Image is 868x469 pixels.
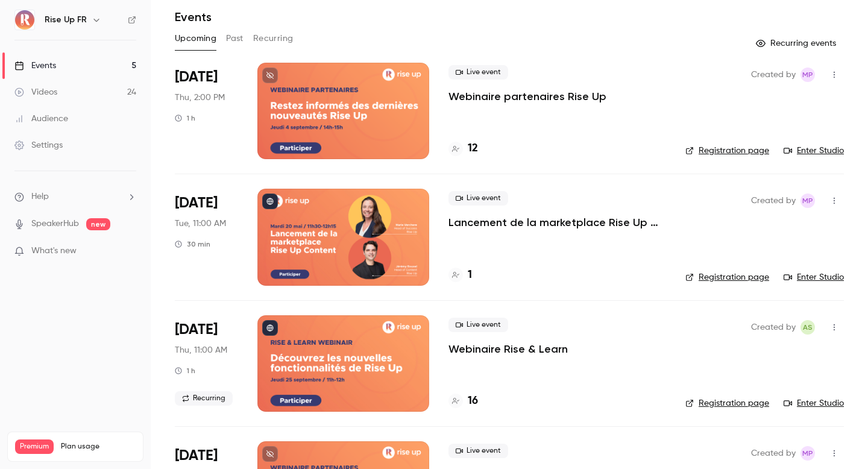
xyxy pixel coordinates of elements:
[800,194,815,208] span: Morgane Philbert
[448,89,606,104] a: Webinaire partenaires Rise Up
[685,145,769,157] a: Registration page
[14,190,136,203] li: help-dropdown-opener
[800,446,815,461] span: Morgane Philbert
[448,65,508,80] span: Live event
[175,189,238,285] div: Sep 9 Tue, 11:00 AM (Europe/Paris)
[784,397,844,409] a: Enter Studio
[751,194,796,208] span: Created by
[61,442,136,452] span: Plan usage
[685,397,769,409] a: Registration page
[448,267,472,283] a: 1
[784,271,844,283] a: Enter Studio
[751,320,796,335] span: Created by
[750,34,844,53] button: Recurring events
[448,393,478,409] a: 16
[175,113,195,123] div: 1 h
[468,140,478,157] h4: 12
[175,68,218,87] span: [DATE]
[448,215,666,230] a: Lancement de la marketplace Rise Up Content & présentation des Content Playlists
[175,366,195,376] div: 1 h
[253,29,294,48] button: Recurring
[448,191,508,206] span: Live event
[448,342,568,356] a: Webinaire Rise & Learn
[86,218,110,230] span: new
[175,10,212,24] h1: Events
[15,10,34,30] img: Rise Up FR
[31,190,49,203] span: Help
[175,320,218,339] span: [DATE]
[175,194,218,213] span: [DATE]
[448,444,508,458] span: Live event
[751,68,796,82] span: Created by
[175,344,227,356] span: Thu, 11:00 AM
[14,86,57,98] div: Videos
[31,218,79,230] a: SpeakerHub
[802,68,813,82] span: MP
[800,68,815,82] span: Morgane Philbert
[14,113,68,125] div: Audience
[175,315,238,412] div: Sep 25 Thu, 11:00 AM (Europe/Paris)
[468,267,472,283] h4: 1
[226,29,244,48] button: Past
[175,29,216,48] button: Upcoming
[14,60,56,72] div: Events
[803,320,813,335] span: AS
[15,439,54,454] span: Premium
[751,446,796,461] span: Created by
[800,320,815,335] span: Aliocha Segard
[31,245,77,257] span: What's new
[802,194,813,208] span: MP
[685,271,769,283] a: Registration page
[784,145,844,157] a: Enter Studio
[175,446,218,465] span: [DATE]
[175,218,226,230] span: Tue, 11:00 AM
[802,446,813,461] span: MP
[468,393,478,409] h4: 16
[175,239,210,249] div: 30 min
[175,92,225,104] span: Thu, 2:00 PM
[122,246,136,257] iframe: Noticeable Trigger
[175,391,233,406] span: Recurring
[45,14,87,26] h6: Rise Up FR
[175,63,238,159] div: Sep 4 Thu, 2:00 PM (Europe/Paris)
[14,139,63,151] div: Settings
[448,318,508,332] span: Live event
[448,140,478,157] a: 12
